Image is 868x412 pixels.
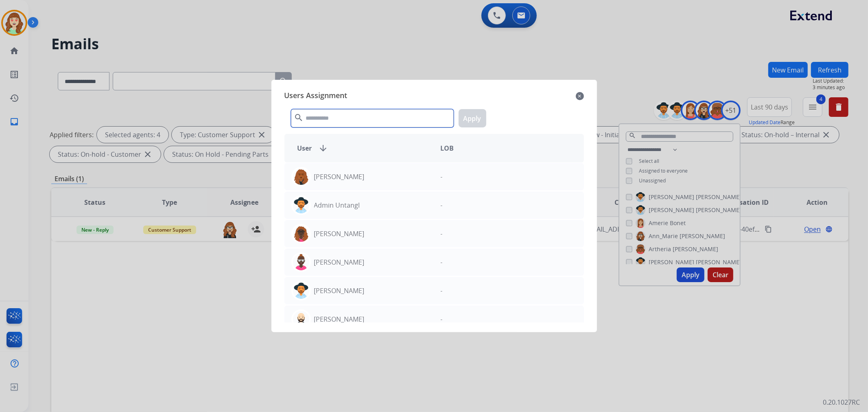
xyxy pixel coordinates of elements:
span: LOB [441,143,454,153]
p: [PERSON_NAME] [314,286,365,296]
p: - [441,286,443,296]
button: Apply [459,109,486,127]
span: Users Assignment [284,90,348,103]
p: Admin Untangl [314,200,360,210]
mat-icon: close [576,91,584,101]
p: - [441,200,443,210]
mat-icon: arrow_downward [319,143,328,153]
p: - [441,229,443,239]
p: [PERSON_NAME] [314,314,365,324]
p: [PERSON_NAME] [314,257,365,267]
p: [PERSON_NAME] [314,229,365,239]
p: [PERSON_NAME] [314,172,365,182]
div: User [291,143,434,153]
p: - [441,314,443,324]
p: - [441,257,443,267]
mat-icon: search [294,113,304,123]
p: - [441,172,443,182]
